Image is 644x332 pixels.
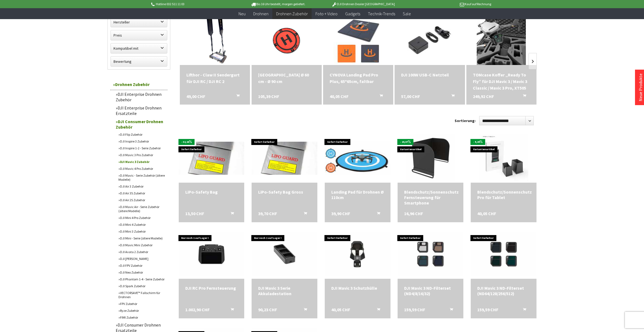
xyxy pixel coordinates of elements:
[404,189,457,206] div: Blendschutz/Sonnenschutz Fernsteuerung für Smartphone
[471,232,536,276] img: DJI Mavic 3 ND-Filterset (ND64/128/256/512)
[185,285,238,291] div: DJI RC Pro Fernsteuerung
[116,138,168,145] a: DJI Inspire 3 Zubehör
[116,283,168,289] a: DJI Spark Zubehör
[477,285,530,296] a: DJI Mavic 3 ND-Filterset (ND64/128/256/512) 159,59 CHF In den Warenkorb
[224,307,237,314] button: In den Warenkorb
[186,93,205,100] span: 49,00 CHF
[477,189,530,200] div: Blendschutz/Sonnenschutz Pro für Tablet
[403,11,411,16] span: Sale
[341,8,364,19] a: Gadgets
[473,72,530,91] a: TOMcase Koffer „Ready To Fly” für DJI Mavic 3 / Mavic 3 Classic / Mavic 3 Pro, XT505 249,92 CHF I...
[321,1,406,7] p: DJI Drohnen Dealer [GEOGRAPHIC_DATA]
[116,235,168,242] a: DJI Mini - Serie (ältere Modelle)
[334,16,383,65] img: CYNOVA Landing Pad Pro Plus, 65*65cm, faltbar
[373,93,386,100] button: In den Warenkorb
[116,197,168,203] a: DJI Air 2S Zubehör
[197,16,233,65] img: Lifthor - Claw II Sendergurt für DJI RC / DJI RC 2
[235,8,249,19] a: Neu
[404,285,457,296] div: DJI Mavic 3 ND-Filterset (ND4/8/16/32)
[325,232,390,276] img: DJI Mavic 3 Schutzhülle
[113,117,168,131] a: DJI Consumer Drohnen Zubehör
[113,104,168,117] a: DJI Enterprise Drohnen Ersatzteile
[364,8,399,19] a: Technik-Trends
[111,57,167,66] label: Bewertung
[272,8,312,19] a: Drohnen Zubehör
[179,232,245,276] img: DJI RC Pro Fernsteuerung
[406,1,491,7] p: Kauf auf Rechnung
[516,307,529,314] button: In den Warenkorb
[345,11,360,16] span: Gadgets
[330,93,348,100] span: 40,05 CHF
[477,307,498,312] span: 159,59 CHF
[185,307,210,312] span: 1.002,90 CHF
[398,232,463,276] img: DJI Mavic 3 ND-Filterset (ND4/8/16/32)
[116,255,168,262] a: DJI [PERSON_NAME]
[330,72,387,85] div: CYNOVA Landing Pad Pro Plus, 65*65cm, faltbar
[116,190,168,197] a: DJI Air 3S Zubehör
[638,73,643,101] a: Neue Produkte
[185,211,204,216] span: 13,50 CHF
[404,307,425,312] span: 159,59 CHF
[331,285,384,291] a: DJI Mavic 3 Schutzhülle 40,05 CHF In den Warenkorb
[477,189,530,200] a: Blendschutz/Sonnenschutz Pro für Tablet 40,05 CHF
[401,72,458,78] a: DJI 100W USB-C Netzteil 57,00 CHF In den Warenkorb
[368,11,395,16] span: Technik-Trends
[224,211,237,218] button: In den Warenkorb
[331,285,384,291] div: DJI Mavic 3 Schutzhülle
[258,211,277,216] span: 39,70 CHF
[370,307,383,314] button: In den Warenkorb
[516,93,529,100] button: In den Warenkorb
[258,307,277,312] span: 90,23 CHF
[258,93,279,100] span: 105,39 CHF
[116,165,168,172] a: DJI Mavic 4 Pro Zubehör
[406,134,455,183] img: Blendschutz/Sonnenschutz Fernsteuerung für Smartphone
[113,90,168,104] a: DJI Enterprise Drohnen Zubehör
[235,1,320,7] p: Bis 16 Uhr bestellt, morgen geliefert.
[230,93,243,100] button: In den Warenkorb
[116,183,168,190] a: DJI Air 3 Zubehör
[258,189,311,195] a: LiPo-Safety Bag Gross 39,70 CHF In den Warenkorb
[455,116,476,125] label: Sortierung:
[445,93,458,100] button: In den Warenkorb
[116,228,168,235] a: DJI Mini 3 Zubehör
[331,211,350,216] span: 39,90 CHF
[312,8,341,19] a: Foto + Video
[186,72,243,85] div: Lifthor - Claw II Sendergurt für DJI RC / DJI RC 2
[185,189,238,195] a: LiPo-Safety Bag 13,50 CHF In den Warenkorb
[111,43,167,53] label: Kompatibel mit
[111,17,167,27] label: Hersteller
[252,142,317,175] img: LiPo-Safety Bag Gross
[116,248,168,255] a: DJI Avata 2 Zubehör
[325,141,390,175] img: Landing Pad für Drohnen Ø 110cm
[473,72,530,91] div: TOMcase Koffer „Ready To Fly” für DJI Mavic 3 / Mavic 3 Classic / Mavic 3 Pro, XT505
[116,221,168,228] a: DJI Mini 4 Zubehör
[404,211,423,216] span: 16,96 CHF
[116,152,168,158] a: DJI Mavic 3 Pro Zubehör
[276,11,308,16] span: Drohnen Zubehör
[258,72,315,85] div: [GEOGRAPHIC_DATA] Ø 60 cm - Ø 90 cm
[479,134,528,183] img: Blendschutz/Sonnenschutz Pro für Tablet
[395,17,465,64] img: DJI 100W USB-C Netzteil
[331,189,384,200] a: Landing Pad für Drohnen Ø 110cm 39,90 CHF In den Warenkorb
[116,314,168,321] a: FIMI Zubehör
[262,16,311,65] img: Hoodman Landeplatz Ø 60 cm - Ø 90 cm
[185,189,238,195] div: LiPo-Safety Bag
[116,158,168,165] a: DJI Mavic 3 Zubehör
[477,211,496,216] span: 40,05 CHF
[116,276,168,283] a: DJI Phantom 1-4 - Serie Zubehör
[370,211,383,218] button: In den Warenkorb
[116,145,168,152] a: DJI Inspire 1-2 - Serie Zubehör
[111,30,167,40] label: Preis
[238,11,246,16] span: Neu
[315,11,338,16] span: Foto + Video
[116,172,168,183] a: DJI Mavic - Serie Zubehör (ältere Modelle)
[116,262,168,269] a: DJI FPV Zubehör
[185,285,238,291] a: DJI RC Pro Fernsteuerung 1.002,90 CHF In den Warenkorb
[401,72,458,78] div: DJI 100W USB-C Netzteil
[116,300,168,307] a: FPV Zubehör
[116,131,168,138] a: DJI Flip Zubehör
[331,189,384,200] div: Landing Pad für Drohnen Ø 110cm
[477,285,530,296] div: DJI Mavic 3 ND-Filterset (ND64/128/256/512)
[116,307,168,314] a: Ryze Zubehör
[258,189,311,195] div: LiPo-Safety Bag Gross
